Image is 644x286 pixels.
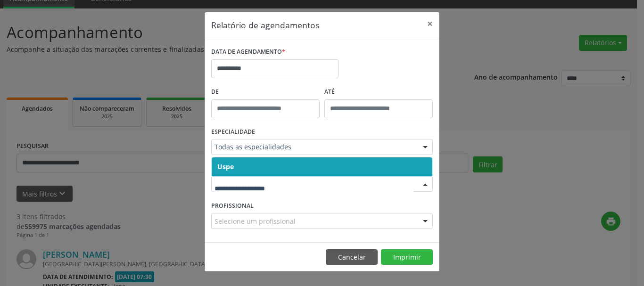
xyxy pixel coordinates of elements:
h5: Relatório de agendamentos [211,19,319,31]
span: Todas as especialidades [215,142,413,152]
label: PROFISSIONAL [211,198,254,213]
button: Close [421,12,439,35]
span: Uspe [217,162,234,171]
label: ATÉ [324,85,433,99]
button: Cancelar [326,249,378,265]
label: De [211,85,320,99]
button: Imprimir [381,249,433,265]
span: Selecione um profissional [215,216,296,226]
label: DATA DE AGENDAMENTO [211,45,285,59]
label: ESPECIALIDADE [211,125,255,139]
